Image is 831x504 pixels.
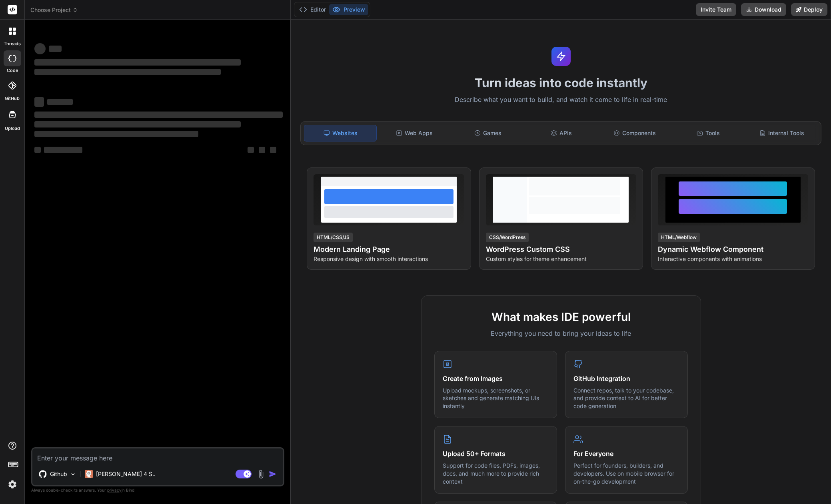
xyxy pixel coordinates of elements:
[44,147,82,153] span: ‌
[30,6,78,14] span: Choose Project
[658,244,808,255] h4: Dynamic Webflow Component
[658,233,700,242] div: HTML/Webflow
[314,255,464,263] p: Responsive design with smooth interactions
[443,449,549,458] h4: Upload 50+ Formats
[259,147,265,153] span: ‌
[47,99,73,105] span: ‌
[248,147,254,153] span: ‌
[573,449,679,458] h4: For Everyone
[741,3,786,16] button: Download
[696,3,736,16] button: Invite Team
[6,478,19,491] img: settings
[525,125,597,141] div: APIs
[296,76,826,90] h1: Turn ideas into code instantly
[34,112,283,118] span: ‌
[443,462,549,485] p: Support for code files, PDFs, images, docs, and much more to provide rich context
[599,125,671,141] div: Components
[34,147,41,153] span: ‌
[486,244,636,255] h4: WordPress Custom CSS
[70,471,76,478] img: Pick Models
[434,309,688,325] h2: What makes IDE powerful
[96,470,156,478] p: [PERSON_NAME] 4 S..
[34,97,44,107] span: ‌
[5,125,20,132] label: Upload
[49,46,62,52] span: ‌
[434,329,688,338] p: Everything you need to bring your ideas to life
[85,470,93,478] img: Claude 4 Sonnet
[4,40,21,47] label: threads
[31,486,284,494] p: Always double-check its answers. Your in Bind
[50,470,67,478] p: Github
[672,125,744,141] div: Tools
[270,147,276,153] span: ‌
[791,3,827,16] button: Deploy
[573,374,679,383] h4: GitHub Integration
[314,233,353,242] div: HTML/CSS/JS
[107,488,122,492] span: privacy
[658,255,808,263] p: Interactive components with animations
[486,233,529,242] div: CSS/WordPress
[34,69,221,75] span: ‌
[34,131,198,137] span: ‌
[746,125,818,141] div: Internal Tools
[573,386,679,410] p: Connect repos, talk to your codebase, and provide context to AI for better code generation
[5,95,20,102] label: GitHub
[34,121,241,127] span: ‌
[329,4,368,15] button: Preview
[34,59,241,66] span: ‌
[7,67,18,74] label: code
[304,125,377,141] div: Websites
[486,255,636,263] p: Custom styles for theme enhancement
[296,4,329,15] button: Editor
[443,386,549,410] p: Upload mockups, screenshots, or sketches and generate matching UIs instantly
[256,470,266,479] img: attachment
[296,95,826,105] p: Describe what you want to build, and watch it come to life in real-time
[573,462,679,485] p: Perfect for founders, builders, and developers. Use on mobile browser for on-the-go development
[443,374,549,383] h4: Create from Images
[378,125,450,141] div: Web Apps
[269,470,277,478] img: icon
[34,43,46,54] span: ‌
[452,125,524,141] div: Games
[314,244,464,255] h4: Modern Landing Page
